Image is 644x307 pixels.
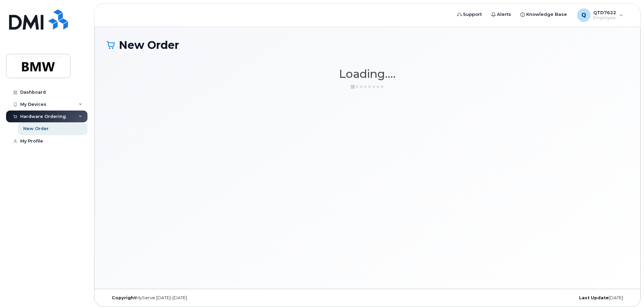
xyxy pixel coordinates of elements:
strong: Last Update [579,295,609,300]
img: ajax-loader-3a6953c30dc77f0bf724df975f13086db4f4c1262e45940f03d1251963f1bf2e.gif [351,84,384,89]
h1: Loading.... [107,68,628,80]
div: MyServe [DATE]–[DATE] [107,295,281,301]
div: [DATE] [454,295,628,301]
h1: New Order [107,39,628,51]
strong: Copyright [112,295,136,300]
